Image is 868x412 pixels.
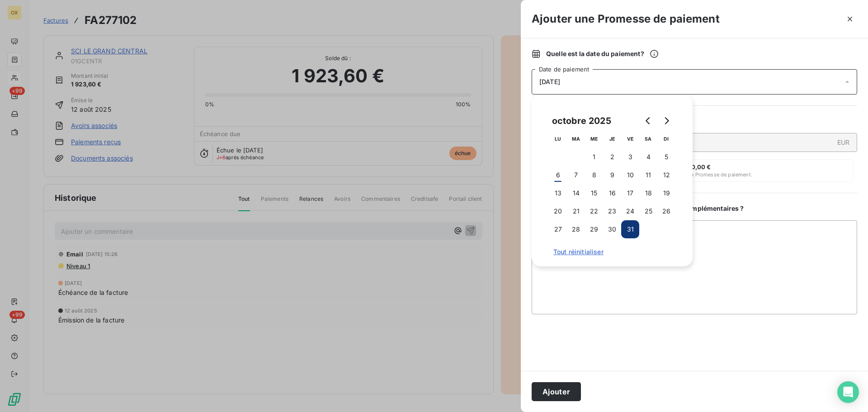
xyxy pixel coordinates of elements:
button: 18 [639,184,657,202]
button: 26 [657,202,675,220]
button: Ajouter [532,382,581,401]
button: 1 [585,148,603,166]
span: Tout réinitialiser [553,248,671,256]
button: 11 [639,166,657,184]
th: mardi [567,130,585,148]
button: 25 [639,202,657,220]
button: 23 [603,202,621,220]
button: 24 [621,202,639,220]
button: Go to previous month [639,112,657,130]
button: 17 [621,184,639,202]
button: 7 [567,166,585,184]
th: vendredi [621,130,639,148]
button: 28 [567,220,585,238]
div: octobre 2025 [549,114,614,128]
button: 31 [621,220,639,238]
th: jeudi [603,130,621,148]
th: samedi [639,130,657,148]
button: 9 [603,166,621,184]
button: 22 [585,202,603,220]
button: 13 [549,184,567,202]
th: mercredi [585,130,603,148]
button: 21 [567,202,585,220]
span: [DATE] [539,78,560,85]
button: 2 [603,148,621,166]
button: 3 [621,148,639,166]
div: Open Intercom Messenger [837,381,859,403]
button: Go to next month [657,112,675,130]
button: 16 [603,184,621,202]
button: 27 [549,220,567,238]
span: Quelle est la date du paiement ? [546,49,659,58]
span: 0,00 € [691,163,711,170]
h3: Ajouter une Promesse de paiement [532,11,720,27]
button: 5 [657,148,675,166]
button: 12 [657,166,675,184]
button: 19 [657,184,675,202]
th: dimanche [657,130,675,148]
button: 15 [585,184,603,202]
button: 4 [639,148,657,166]
button: 29 [585,220,603,238]
button: 20 [549,202,567,220]
button: 6 [549,166,567,184]
button: 10 [621,166,639,184]
button: 30 [603,220,621,238]
button: 8 [585,166,603,184]
th: lundi [549,130,567,148]
button: 14 [567,184,585,202]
